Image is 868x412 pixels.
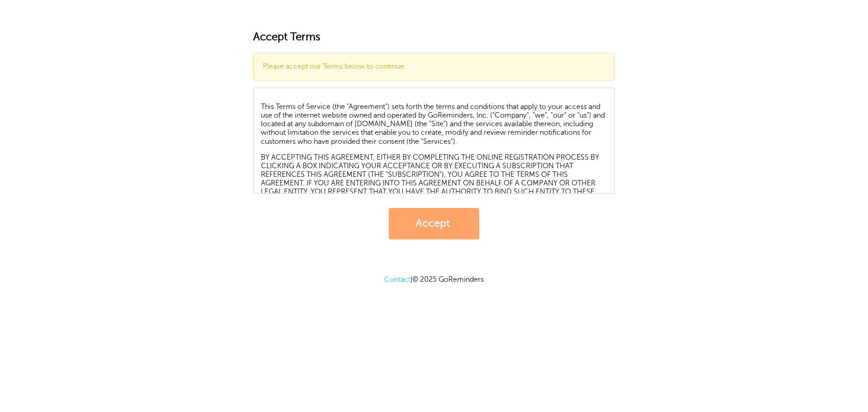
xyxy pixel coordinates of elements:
a: Contact [384,275,410,284]
p: Please accept our Terms below to continue. [263,62,605,71]
a: Accept [389,208,479,239]
span: © 2025 GoReminders [412,275,484,284]
p: BY ACCEPTING THIS AGREEMENT, EITHER BY COMPLETING THE ONLINE REGISTRATION PROCESS BY CLICKING A B... [261,153,607,223]
p: This Terms of Service (the "Agreement") sets forth the terms and conditions that apply to your ac... [261,103,607,146]
p: | [253,275,615,284]
h2: Accept Terms [253,31,615,44]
